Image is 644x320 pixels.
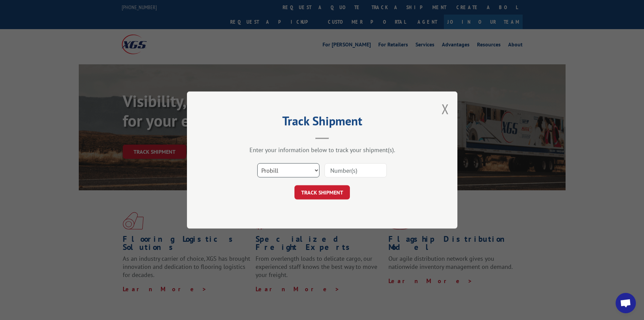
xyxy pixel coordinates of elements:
[616,293,636,313] div: Open chat
[221,116,424,129] h2: Track Shipment
[294,185,350,199] button: TRACK SHIPMENT
[221,146,424,154] div: Enter your information below to track your shipment(s).
[442,100,449,118] button: Close modal
[325,163,387,177] input: Number(s)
